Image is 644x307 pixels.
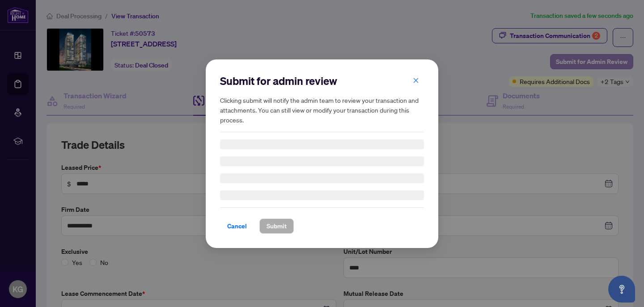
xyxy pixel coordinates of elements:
button: Open asap [608,276,635,303]
button: Submit [259,219,294,234]
span: close [413,77,419,83]
span: Cancel [227,219,247,233]
h5: Clicking submit will notify the admin team to review your transaction and attachments. You can st... [220,95,424,125]
h2: Submit for admin review [220,74,424,88]
button: Cancel [220,219,254,234]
